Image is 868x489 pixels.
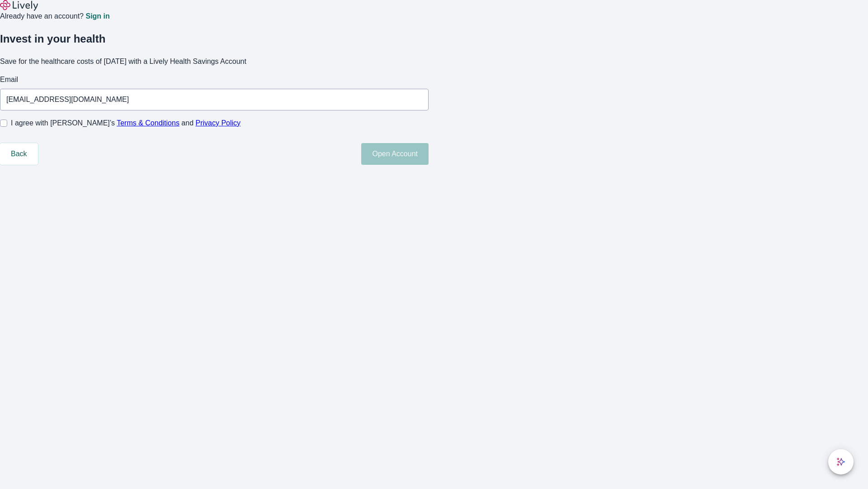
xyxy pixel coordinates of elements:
button: chat [828,449,854,475]
a: Privacy Policy [196,119,241,127]
svg: Lively AI Assistant [836,457,845,466]
a: Sign in [85,13,109,20]
a: Terms & Conditions [117,119,179,127]
span: I agree with [PERSON_NAME]’s and [11,118,241,129]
